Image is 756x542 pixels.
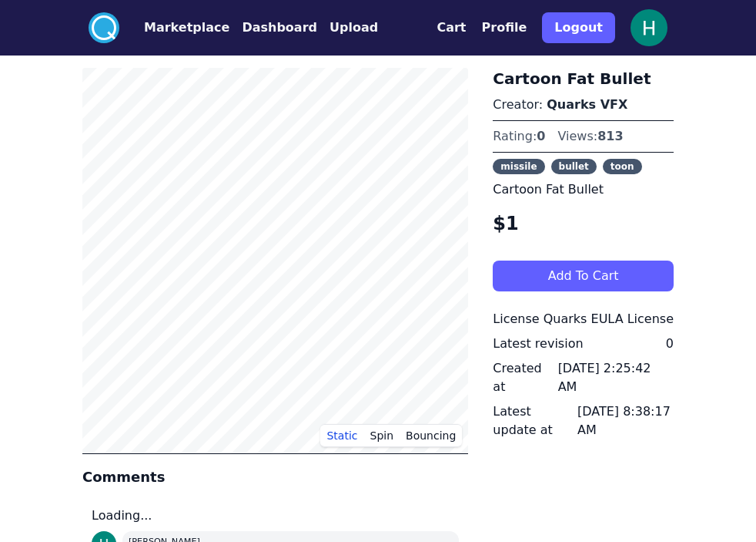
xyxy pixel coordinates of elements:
[597,129,623,143] span: 813
[119,19,229,37] a: Marketplace
[577,402,674,439] div: [DATE] 8:38:17 AM
[437,19,466,37] button: Cart
[400,424,462,447] button: Bouncing
[144,19,229,37] button: Marketplace
[92,507,459,525] p: Loading...
[493,180,674,199] p: Cartoon Fat Bullet
[493,211,674,236] h4: $1
[537,129,545,143] span: 0
[493,402,577,439] div: Latest update at
[493,359,557,396] div: Created at
[542,6,615,49] a: Logout
[320,424,363,447] button: Static
[558,359,674,396] div: [DATE] 2:25:42 AM
[544,310,674,328] div: Quarks EULA License
[493,127,545,146] div: Rating:
[493,261,674,291] button: Add To Cart
[551,159,597,174] span: bullet
[493,96,674,114] p: Creator:
[229,19,317,37] a: Dashboard
[329,19,378,37] button: Upload
[547,97,627,112] a: Quarks VFX
[364,424,400,447] button: Spin
[493,68,674,89] h3: Cartoon Fat Bullet
[242,19,317,37] button: Dashboard
[542,12,615,43] button: Logout
[557,127,623,146] div: Views:
[603,159,642,174] span: toon
[493,335,583,353] div: Latest revision
[82,466,468,488] h4: Comments
[493,159,544,174] span: missile
[666,335,674,353] div: 0
[631,9,667,46] img: profile
[493,310,539,328] div: License
[482,19,527,37] button: Profile
[317,19,378,37] a: Upload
